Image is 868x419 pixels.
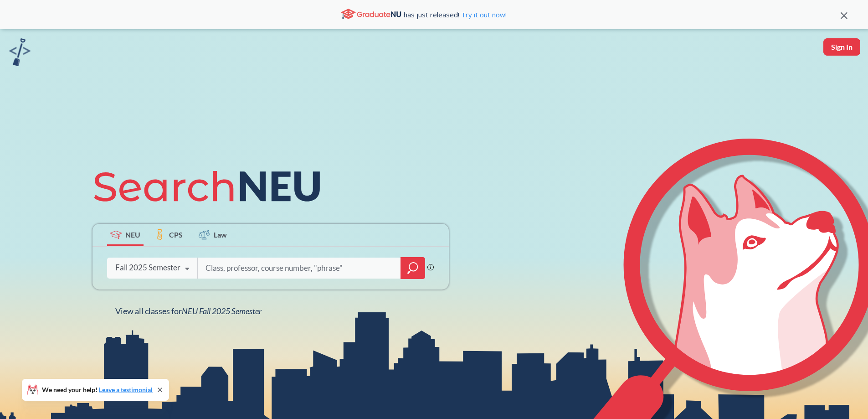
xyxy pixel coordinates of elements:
span: CPS [169,229,183,240]
img: sandbox logo [9,38,31,66]
a: Leave a testimonial [99,386,153,393]
button: Sign In [823,38,860,56]
span: Law [214,229,227,240]
a: sandbox logo [9,38,31,69]
span: has just released! [404,10,507,20]
a: Try it out now! [459,10,507,19]
span: We need your help! [42,387,153,393]
div: magnifying glass [401,257,425,279]
div: Fall 2025 Semester [115,263,180,273]
span: NEU [125,229,140,240]
svg: magnifying glass [407,262,418,274]
input: Class, professor, course number, "phrase" [205,259,394,278]
span: View all classes for [115,306,262,316]
span: NEU Fall 2025 Semester [182,306,262,316]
